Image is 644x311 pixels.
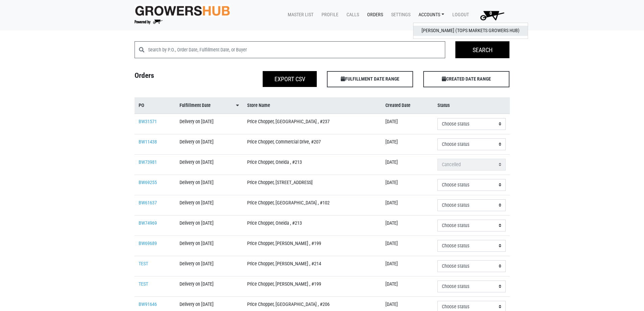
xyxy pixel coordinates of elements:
td: Delivery on [DATE] [175,114,243,134]
td: Delivery on [DATE] [175,236,243,256]
td: [DATE] [381,256,433,276]
span: 0 [490,10,492,16]
a: Fulfillment Date [180,102,239,109]
td: Delivery on [DATE] [175,175,243,195]
img: Powered by Big Wheelbarrow [135,20,163,24]
td: Price Chopper, [PERSON_NAME] , #199 [243,276,381,296]
td: [DATE] [381,154,433,175]
a: BW61637 [139,200,157,206]
td: [DATE] [381,236,433,256]
td: Price Chopper, Commercial Drive, #207 [243,134,381,154]
td: Delivery on [DATE] [175,215,243,236]
td: Price Chopper, [STREET_ADDRESS] [243,175,381,195]
td: Price Chopper, Oneida , #213 [243,215,381,236]
td: [DATE] [381,114,433,134]
span: Store Name [247,102,270,109]
div: Accounts [413,23,528,39]
td: Price Chopper, [PERSON_NAME] , #199 [243,236,381,256]
a: BW31571 [139,119,157,125]
span: Created Date [385,102,410,109]
a: Status [437,102,506,109]
button: Export CSV [263,71,317,87]
a: [PERSON_NAME] (Tops Markets Growers Hub) [413,26,528,36]
img: Cart [477,8,507,22]
span: FULFILLMENT DATE RANGE [327,71,413,87]
a: Orders [362,8,386,21]
td: [DATE] [381,134,433,154]
span: CREATED DATE RANGE [423,71,509,87]
a: Settings [386,8,413,21]
td: Price Chopper, [GEOGRAPHIC_DATA] , #237 [243,114,381,134]
img: original-fc7597fdc6adbb9d0e2ae620e786d1a2.jpg [135,4,231,17]
a: Master List [282,8,316,21]
a: Created Date [385,102,429,109]
td: Price Chopper, [PERSON_NAME] , #214 [243,256,381,276]
a: Logout [447,8,472,21]
input: Search by P.O., Order Date, Fulfillment Date, or Buyer [148,41,446,58]
a: Profile [316,8,341,21]
td: Delivery on [DATE] [175,256,243,276]
input: Search [455,41,509,58]
a: BW74969 [139,220,157,226]
a: Calls [341,8,362,21]
td: [DATE] [381,195,433,215]
td: [DATE] [381,215,433,236]
td: Delivery on [DATE] [175,276,243,296]
a: PO [139,102,172,109]
span: Fulfillment Date [180,102,211,109]
a: TEST [139,281,148,287]
a: BW69689 [139,241,157,246]
a: 0 [472,8,510,22]
td: Price Chopper, [GEOGRAPHIC_DATA] , #102 [243,195,381,215]
a: Store Name [247,102,377,109]
td: Delivery on [DATE] [175,195,243,215]
a: TEST [139,261,148,267]
a: Accounts [413,8,447,21]
td: Delivery on [DATE] [175,154,243,175]
a: BW73981 [139,159,157,165]
td: Price Chopper, Oneida , #213 [243,154,381,175]
td: [DATE] [381,175,433,195]
a: BW69255 [139,180,157,185]
td: [DATE] [381,276,433,296]
span: Status [437,102,450,109]
a: BW11438 [139,139,157,145]
h4: Orders [129,71,226,85]
td: Delivery on [DATE] [175,134,243,154]
span: PO [139,102,144,109]
a: BW91646 [139,302,157,307]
